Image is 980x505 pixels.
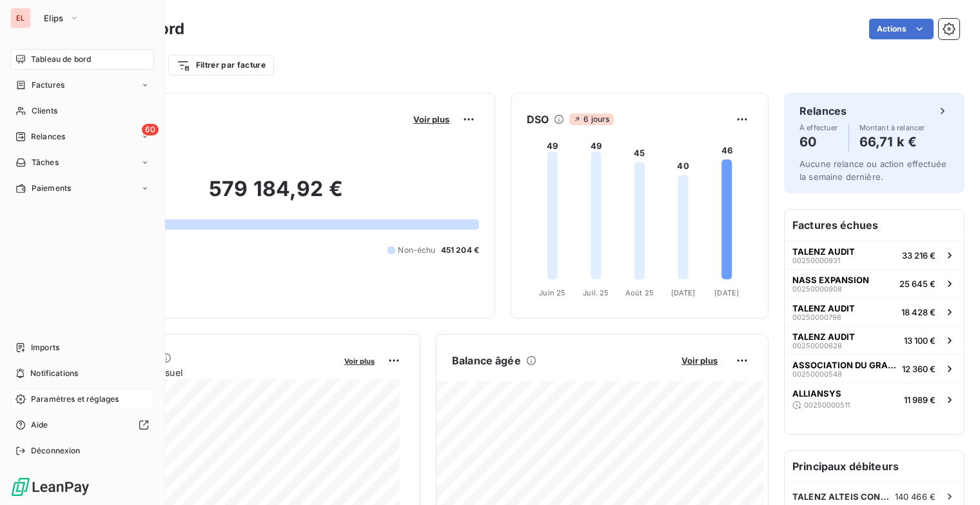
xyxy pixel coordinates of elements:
[785,269,964,297] button: NASS EXPANSION0025000090825 645 €
[785,326,964,354] button: TALENZ AUDIT0025000062813 100 €
[10,8,31,28] div: EL
[31,342,59,353] span: Imports
[714,288,739,297] tspan: [DATE]
[678,355,721,366] button: Voir plus
[32,157,59,168] span: Tâches
[902,364,936,374] span: 12 360 €
[792,275,869,285] span: NASS EXPANSION
[31,131,65,143] span: Relances
[869,19,934,39] button: Actions
[902,250,936,261] span: 33 216 €
[30,368,78,379] span: Notifications
[10,415,154,435] a: Aide
[859,132,925,152] h4: 66,71 k €
[583,288,609,297] tspan: Juil. 25
[792,342,842,350] span: 00250000628
[785,297,964,326] button: TALENZ AUDIT0025000079818 428 €
[785,210,964,241] h6: Factures échues
[625,288,654,297] tspan: Août 25
[409,114,453,125] button: Voir plus
[895,491,936,502] span: 140 466 €
[671,288,696,297] tspan: [DATE]
[32,79,64,91] span: Factures
[904,395,936,405] span: 11 989 €
[799,132,838,152] h4: 60
[792,313,841,321] span: 00250000798
[904,335,936,346] span: 13 100 €
[31,393,119,405] span: Paramètres et réglages
[792,370,842,378] span: 00250000548
[785,451,964,482] h6: Principaux débiteurs
[899,279,936,289] span: 25 645 €
[792,285,842,293] span: 00250000908
[413,114,449,124] span: Voir plus
[142,124,159,135] span: 60
[901,307,936,317] span: 18 428 €
[792,491,895,502] span: TALENZ ALTEIS CONSEIL
[31,445,81,457] span: Déconnexion
[31,419,48,431] span: Aide
[936,461,967,492] iframe: Intercom live chat
[681,355,718,366] span: Voir plus
[44,13,64,23] span: Elips
[31,54,91,65] span: Tableau de bord
[527,112,549,127] h6: DSO
[344,357,375,366] span: Voir plus
[73,176,479,215] h2: 579 184,92 €
[340,355,378,366] button: Voir plus
[32,105,57,117] span: Clients
[859,124,925,132] span: Montant à relancer
[785,241,964,269] button: TALENZ AUDIT0025000093133 216 €
[73,366,335,379] span: Chiffre d'affaires mensuel
[569,114,613,125] span: 6 jours
[168,55,274,75] button: Filtrer par facture
[785,354,964,382] button: ASSOCIATION DU GRAND LIEU0025000054812 360 €
[799,124,838,132] span: À effectuer
[452,353,521,368] h6: Balance âgée
[792,303,855,313] span: TALENZ AUDIT
[32,183,71,194] span: Paiements
[539,288,565,297] tspan: Juin 25
[441,244,479,256] span: 451 204 €
[804,401,850,409] span: 00250000511
[398,244,435,256] span: Non-échu
[10,477,90,497] img: Logo LeanPay
[799,103,847,119] h6: Relances
[799,159,946,182] span: Aucune relance ou action effectuée la semaine dernière.
[792,388,841,399] span: ALLIANSYS
[792,360,897,370] span: ASSOCIATION DU GRAND LIEU
[792,257,840,264] span: 00250000931
[785,382,964,416] button: ALLIANSYS0025000051111 989 €
[792,332,855,342] span: TALENZ AUDIT
[792,246,855,257] span: TALENZ AUDIT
